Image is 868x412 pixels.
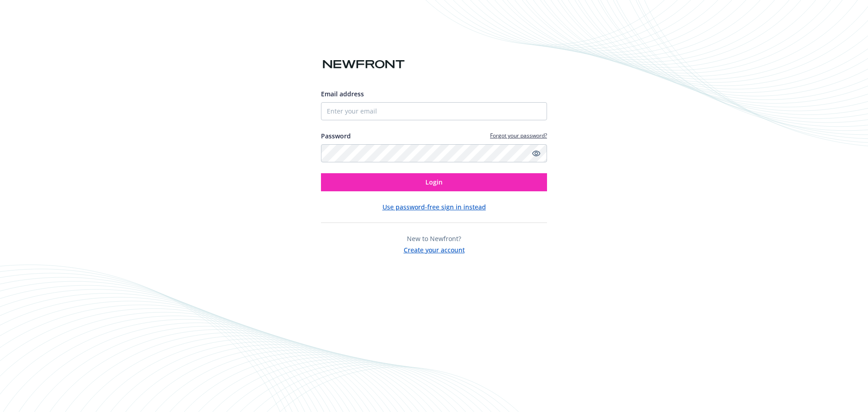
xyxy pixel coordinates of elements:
[321,90,364,98] span: Email address
[321,173,547,191] button: Login
[425,178,443,186] span: Login
[531,148,542,159] a: Show password
[321,144,547,162] input: Enter your password
[321,102,547,120] input: Enter your email
[407,234,461,243] span: New to Newfront?
[321,57,406,72] img: Newfront logo
[404,243,465,255] button: Create your account
[382,202,486,212] button: Use password-free sign in instead
[321,131,351,141] label: Password
[490,132,547,139] a: Forgot your password?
